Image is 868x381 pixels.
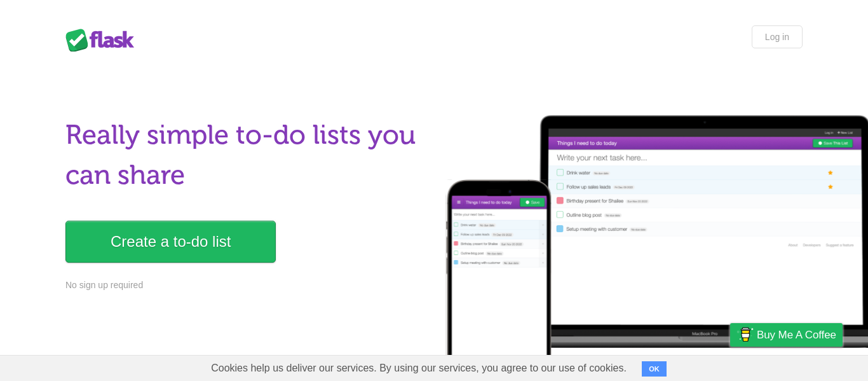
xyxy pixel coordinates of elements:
[65,115,426,195] h1: Really simple to-do lists you can share
[65,221,276,263] a: Create a to-do list
[642,361,667,377] button: OK
[65,29,142,52] div: Flask Lists
[730,323,843,347] a: Buy me a coffee
[752,25,803,48] a: Log in
[757,324,836,346] span: Buy me a coffee
[65,279,426,292] p: No sign up required
[198,356,639,381] span: Cookies help us deliver our services. By using our services, you agree to our use of cookies.
[736,324,754,345] img: Buy me a coffee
